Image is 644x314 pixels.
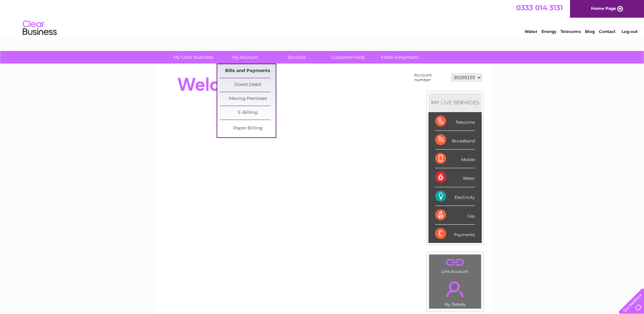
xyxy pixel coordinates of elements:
[585,29,595,34] a: Blog
[439,99,454,106] div: LIVE
[599,29,615,34] a: Contact
[435,168,475,187] div: Water
[165,51,221,64] a: My Clear Business
[220,64,276,78] a: Bills and Payments
[435,150,475,168] div: Mobile
[435,187,475,206] div: Electricity
[269,51,325,64] a: Services
[622,29,638,34] a: Log out
[429,276,481,309] td: My Details
[217,51,273,64] a: My Account
[162,4,483,33] div: Clear Business is a trading name of Verastar Limited (registered in [GEOGRAPHIC_DATA] No. 3667643...
[431,256,479,268] a: .
[220,92,276,106] a: Moving Premises
[560,29,581,34] a: Telecoms
[435,112,475,131] div: Telecoms
[435,225,475,243] div: Payments
[22,18,57,38] img: logo.png
[435,131,475,150] div: Broadband
[372,51,428,64] a: Make A Payment
[429,254,481,276] td: Link Account
[541,29,556,34] a: Energy
[431,277,479,301] a: .
[516,3,563,12] a: 0333 014 3131
[525,29,537,34] a: Water
[220,78,276,92] a: Direct Debit
[412,71,449,84] td: Account number
[320,51,376,64] a: Customer Help
[428,93,482,112] div: MY SERVICES
[220,106,276,120] a: E-Billing
[435,206,475,225] div: Gas
[220,122,276,135] a: Paper Billing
